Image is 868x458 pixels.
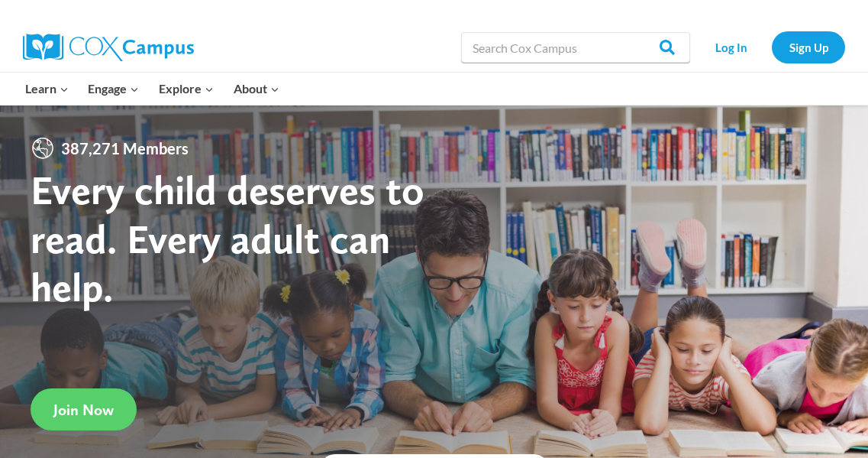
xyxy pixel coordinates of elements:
[698,31,845,63] nav: Secondary Navigation
[772,31,845,63] a: Sign Up
[53,401,114,419] span: Join Now
[159,79,214,99] span: Explore
[234,79,279,99] span: About
[31,165,424,311] strong: Every child deserves to read. Every adult can help.
[15,73,289,105] nav: Primary Navigation
[23,34,194,61] img: Cox Campus
[461,32,690,63] input: Search Cox Campus
[25,79,69,99] span: Learn
[55,136,195,161] span: 387,271 Members
[698,31,764,63] a: Log In
[31,388,137,430] a: Join Now
[88,79,139,99] span: Engage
